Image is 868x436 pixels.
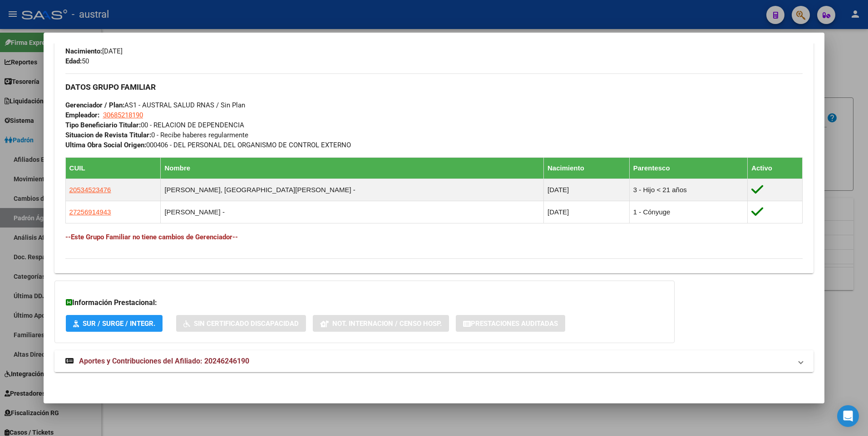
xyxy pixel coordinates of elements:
button: Prestaciones Auditadas [456,315,565,332]
th: Parentesco [629,157,747,179]
button: SUR / SURGE / INTEGR. [66,315,163,332]
h3: DATOS GRUPO FAMILIAR [65,82,803,92]
span: 20534523476 [69,186,111,194]
td: 3 - Hijo < 21 años [629,179,747,201]
span: Aportes y Contribuciones del Afiliado: 20246246190 [79,357,249,365]
strong: Gerenciador / Plan: [65,101,124,109]
button: Not. Internacion / Censo Hosp. [313,315,449,332]
strong: Empleador: [65,111,99,119]
span: SUR / SURGE / INTEGR. [83,320,155,328]
th: Activo [748,157,803,179]
span: AS1 - AUSTRAL SALUD RNAS / Sin Plan [65,101,245,109]
span: Not. Internacion / Censo Hosp. [332,320,442,328]
span: 27256914943 [69,208,111,216]
span: 000406 - DEL PERSONAL DEL ORGANISMO DE CONTROL EXTERNO [65,141,351,149]
strong: Tipo Beneficiario Titular: [65,121,141,129]
h4: --Este Grupo Familiar no tiene cambios de Gerenciador-- [65,232,803,242]
td: [DATE] [544,201,630,223]
mat-expansion-panel-header: Aportes y Contribuciones del Afiliado: 20246246190 [54,350,814,372]
strong: Nacimiento: [65,47,102,55]
h3: Información Prestacional: [66,297,663,308]
strong: Ultima Obra Social Origen: [65,141,146,149]
span: Sin Certificado Discapacidad [194,320,299,328]
td: [DATE] [544,179,630,201]
div: Open Intercom Messenger [837,405,859,427]
strong: Situacion de Revista Titular: [65,131,151,139]
th: Nombre [161,157,544,179]
th: CUIL [65,157,161,179]
span: 0 - Recibe haberes regularmente [65,131,248,139]
th: Nacimiento [544,157,630,179]
td: 1 - Cónyuge [629,201,747,223]
span: 00 - RELACION DE DEPENDENCIA [65,121,244,129]
button: Sin Certificado Discapacidad [176,315,306,332]
span: Prestaciones Auditadas [471,320,558,328]
span: [DATE] [65,47,123,55]
span: 50 [65,57,89,65]
td: [PERSON_NAME] - [161,201,544,223]
td: [PERSON_NAME], [GEOGRAPHIC_DATA][PERSON_NAME] - [161,179,544,201]
span: 30685218190 [103,111,143,119]
strong: Edad: [65,57,82,65]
